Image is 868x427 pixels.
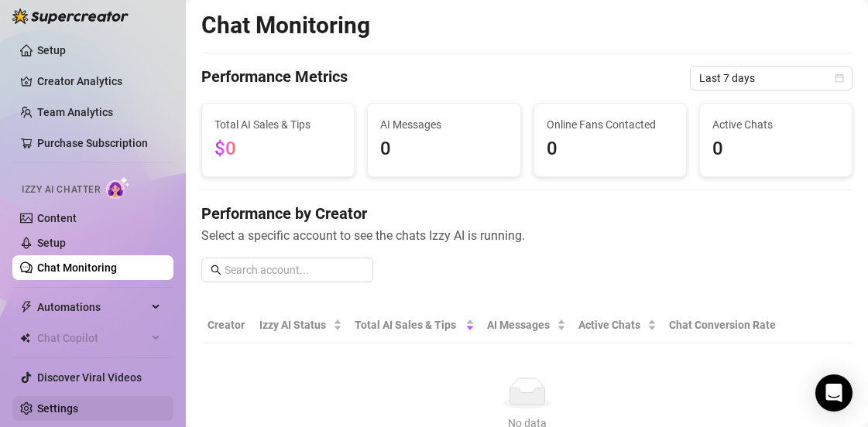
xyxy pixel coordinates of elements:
[201,11,370,40] h2: Chat Monitoring
[487,316,554,333] span: AI Messages
[37,137,148,149] a: Purchase Subscription
[355,316,461,333] span: Total AI Sales & Tips
[547,135,674,164] span: 0
[37,69,161,94] a: Creator Analytics
[712,116,839,133] span: Active Chats
[225,261,364,278] input: Search account...
[663,307,787,343] th: Chat Conversion Rate
[37,212,77,224] a: Content
[578,316,644,333] span: Active Chats
[201,307,253,343] th: Creator
[37,261,117,274] a: Chat Monitoring
[699,67,843,90] span: Last 7 days
[12,9,129,24] img: logo-BBDzfeDw.svg
[37,44,66,56] a: Setup
[211,265,221,275] span: search
[348,307,480,343] th: Total AI Sales & Tips
[481,307,572,343] th: AI Messages
[380,116,507,133] span: AI Messages
[259,316,330,333] span: Izzy AI Status
[201,226,853,245] span: Select a specific account to see the chats Izzy AI is running.
[20,301,33,313] span: thunderbolt
[20,333,30,343] img: Chat Copilot
[37,371,142,384] a: Discover Viral Videos
[37,106,113,118] a: Team Analytics
[37,402,78,415] a: Settings
[835,73,844,83] span: calendar
[37,237,66,249] a: Setup
[712,135,839,164] span: 0
[572,307,663,343] th: Active Chats
[815,374,853,412] div: Open Intercom Messenger
[380,135,507,164] span: 0
[106,176,130,199] img: AI Chatter
[37,326,147,350] span: Chat Copilot
[253,307,348,343] th: Izzy AI Status
[547,116,674,133] span: Online Fans Contacted
[214,138,236,159] span: $0
[22,183,100,197] span: Izzy AI Chatter
[37,295,147,319] span: Automations
[201,203,853,224] h4: Performance by Creator
[201,66,348,91] h4: Performance Metrics
[214,116,341,133] span: Total AI Sales & Tips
